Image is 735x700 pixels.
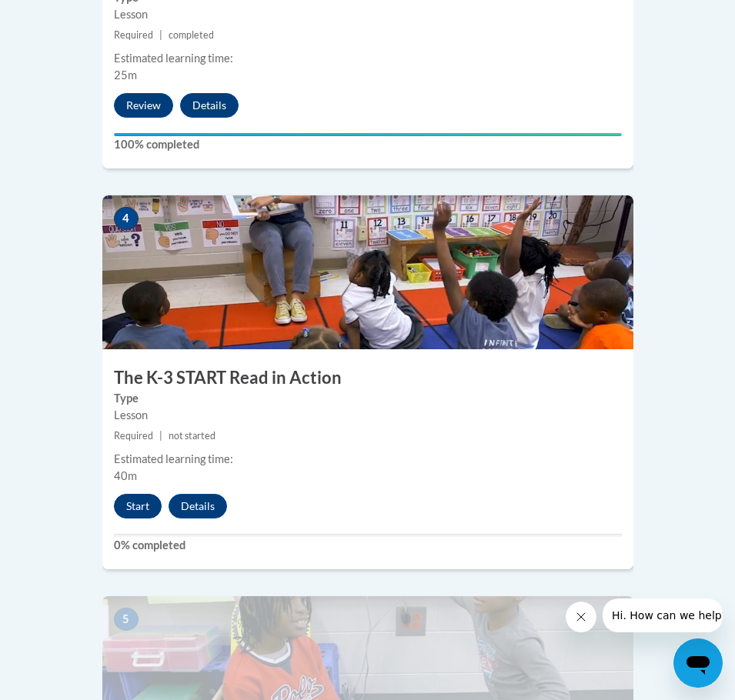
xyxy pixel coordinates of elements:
h3: The K-3 START Read in Action [102,366,633,390]
div: Lesson [114,6,622,23]
label: 100% completed [114,136,622,153]
button: Review [114,93,173,118]
img: Course Image [102,195,633,349]
span: completed [169,29,214,41]
div: Estimated learning time: [114,50,622,67]
iframe: Message from company [603,598,723,632]
div: Your progress [114,133,622,136]
span: Hi. How can we help? [9,11,125,23]
span: not started [169,430,215,442]
label: 0% completed [114,537,622,554]
span: Required [114,29,153,41]
span: Required [114,430,153,442]
span: 4 [114,207,139,230]
span: 25m [114,68,137,82]
button: Details [180,93,239,118]
div: Lesson [114,407,622,424]
span: | [159,29,162,41]
label: Type [114,390,622,407]
span: | [159,430,162,442]
iframe: Close message [566,602,596,632]
div: Estimated learning time: [114,451,622,468]
iframe: Button to launch messaging window [673,638,723,688]
button: Details [169,494,227,518]
button: Start [114,494,162,518]
span: 40m [114,469,137,482]
span: 5 [114,608,139,631]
